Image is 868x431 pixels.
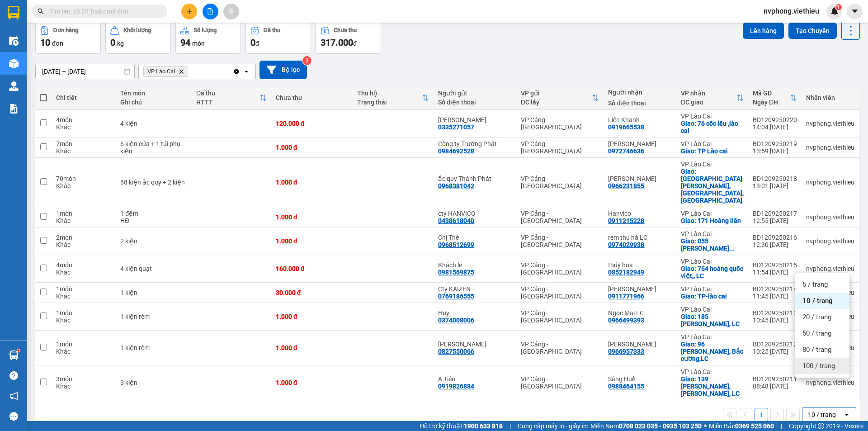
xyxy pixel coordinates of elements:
span: | [781,421,782,431]
button: caret-down [847,4,863,19]
img: icon-new-feature [830,7,839,15]
div: BD1209250213 [753,309,797,317]
button: Bộ lọc [259,61,307,79]
span: message [9,412,18,421]
div: Khác [56,123,111,131]
div: 68 kiện ắc quy + 2 kiện [120,179,187,186]
div: 0968381042 [438,182,474,189]
div: VP nhận [681,90,736,97]
div: Huy Hùng [608,175,671,182]
div: 0966231855 [608,182,644,189]
div: Đã thu [196,90,259,97]
span: Hỗ trợ kỹ thuật: [420,421,503,431]
div: 10:45 [DATE] [753,317,797,324]
button: 1 [755,408,768,422]
div: VP Lào Cai [681,113,744,120]
div: Khác [56,147,111,155]
div: Chung Châm [608,285,671,293]
span: 50 / trang [802,329,831,338]
div: Giao: 185 Trần Hưng Đạo, LC [681,313,744,327]
svg: Clear all [233,68,240,75]
div: BD1209250219 [753,140,797,147]
div: BD1209250215 [753,261,797,269]
div: 13:59 [DATE] [753,147,797,155]
div: nvphong.viethieu [806,237,854,245]
div: Khác [56,269,111,276]
button: Đã thu0đ [245,21,311,54]
div: VP Lào Cai [681,161,744,168]
button: aim [223,4,239,19]
span: VP Lào Cai [147,68,175,75]
div: 30.000 đ [276,289,348,296]
div: 1 món [56,341,111,348]
div: 13:01 [DATE] [753,182,797,189]
div: ĐC giao [681,99,736,106]
button: Lên hàng [743,23,784,39]
div: 1.000 đ [276,313,348,320]
div: 0984692528 [438,147,474,155]
div: Ngọc Mai LC [608,309,671,317]
div: Giao: 96 lê thanh, Bắc cường,LC [681,341,744,362]
div: Nhân viên [806,94,854,101]
button: Đơn hàng10đơn [35,21,101,54]
div: Khác [56,317,111,324]
strong: 1900 633 818 [464,422,503,430]
button: file-add [203,4,218,19]
span: 20 / trang [802,313,831,322]
span: 0 [250,37,255,48]
span: 317.000 [321,37,353,48]
div: 10:25 [DATE] [753,348,797,355]
div: VP Cảng - [GEOGRAPHIC_DATA] [521,116,599,131]
span: 10 / trang [802,296,833,305]
span: 1 [837,4,840,10]
div: Ghi chú [120,99,187,106]
div: 1.000 đ [276,144,348,151]
input: Tìm tên, số ĐT hoặc mã đơn [50,6,156,16]
div: VP Lào Cai [681,230,744,237]
div: VP Lào Cai [681,285,744,293]
div: 1.000 đ [276,379,348,386]
div: BD1209250214 [753,285,797,293]
div: 0974029938 [608,241,644,248]
span: nvphong.viethieu [756,5,826,17]
div: ắc quy Thành Phát [438,175,512,182]
div: BD1209250217 [753,210,797,217]
div: VP Lào Cai [681,306,744,313]
div: 08:48 [DATE] [753,383,797,390]
span: 5 / trang [802,280,828,289]
div: 120.000 đ [276,120,348,127]
span: 94 [180,37,190,48]
div: 4 món [56,261,111,269]
div: nvphong.viethieu [806,120,854,127]
div: VP Lào Cai [681,140,744,147]
div: Công ty Trường Phát [438,140,512,147]
th: Toggle SortBy [353,86,434,110]
span: BD1209250220 [88,52,142,62]
div: rèm thu hà LC [608,234,671,241]
strong: 0708 023 035 - 0935 103 250 [619,422,702,430]
div: 7 món [56,140,111,147]
span: question-circle [9,371,18,380]
div: 1 món [56,285,111,293]
div: 0981569875 [438,269,474,276]
span: copyright [818,423,824,429]
ul: Menu [795,273,849,378]
span: 100 / trang [802,361,835,370]
button: Chưa thu317.000đ [316,21,381,54]
span: Miền Bắc [709,421,774,431]
div: 1.000 đ [276,344,348,351]
div: 0438618040 [438,217,474,224]
div: A Tiến [438,375,512,383]
div: 0827550066 [438,348,474,355]
div: 1 kiện rèm [120,344,187,351]
div: 3 kiện [120,379,187,386]
div: 4 kiện [120,120,187,127]
div: Ngày ĐH [753,99,790,106]
img: logo [3,27,38,62]
div: Khác [56,182,111,189]
div: 2 kiện [120,237,187,245]
div: Giao: TP-lào cai [681,293,744,300]
strong: TĐ chuyển phát: [39,50,78,64]
div: Cty KAIZEN [438,285,512,293]
div: Anh Bình [438,116,512,123]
